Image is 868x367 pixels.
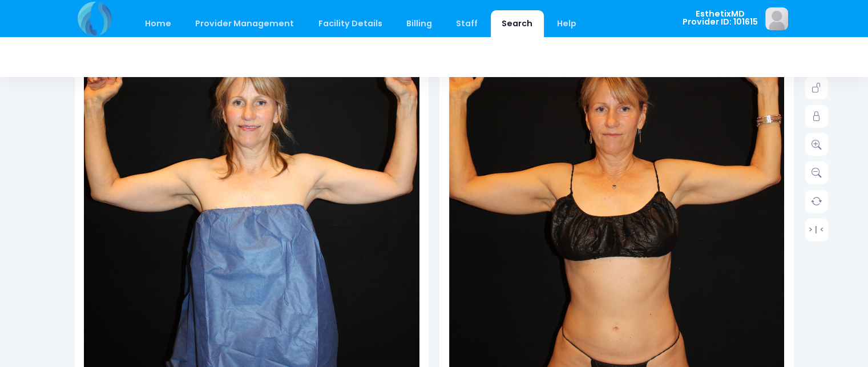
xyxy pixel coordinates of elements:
[395,10,443,37] a: Billing
[683,10,758,26] span: EsthetixMD Provider ID: 101615
[307,10,393,37] a: Facility Details
[805,218,828,241] a: > | <
[445,10,489,37] a: Staff
[184,10,305,37] a: Provider Management
[491,10,544,37] a: Search
[134,10,183,37] a: Home
[546,10,587,37] a: Help
[765,7,788,30] img: image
